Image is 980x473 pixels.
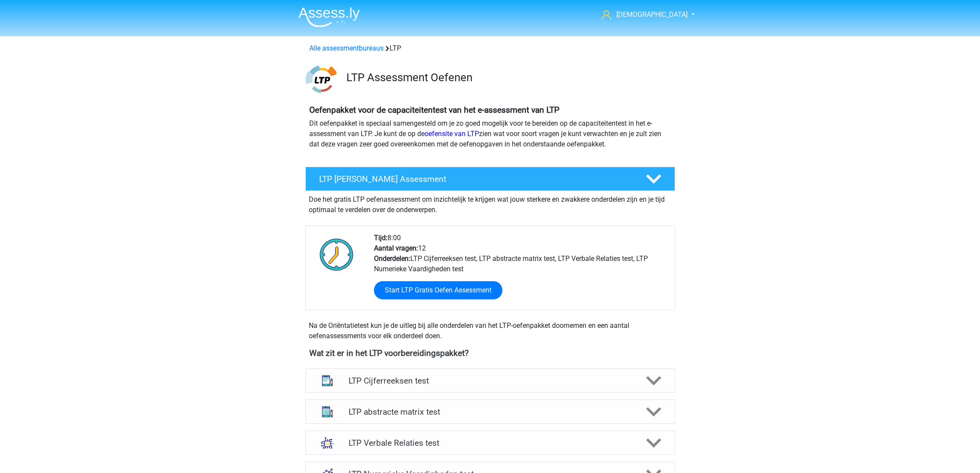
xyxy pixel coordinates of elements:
img: abstracte matrices [316,400,339,423]
img: cijferreeksen [316,369,339,392]
p: Dit oefenpakket is speciaal samengesteld om je zo goed mogelijk voor te bereiden op de capaciteit... [309,118,671,149]
b: Aantal vragen: [374,244,418,252]
b: Oefenpakket voor de capaciteitentest van het e-assessment van LTP [309,105,559,115]
h4: LTP Cijferreeksen test [349,376,631,386]
h4: LTP abstracte matrix test [349,407,631,417]
h4: Wat zit er in het LTP voorbereidingspakket? [309,348,671,358]
img: ltp.png [306,64,336,95]
b: Onderdelen: [374,254,410,263]
b: Tijd: [374,234,387,242]
div: Doe het gratis LTP oefenassessment om inzichtelijk te krijgen wat jouw sterkere en zwakkere onder... [305,191,675,215]
a: cijferreeksen LTP Cijferreeksen test [302,368,679,393]
a: Alle assessmentbureaus [309,44,384,52]
div: 8:00 12 LTP Cijferreeksen test, LTP abstracte matrix test, LTP Verbale Relaties test, LTP Numerie... [368,233,674,310]
div: Na de Oriëntatietest kun je de uitleg bij alle onderdelen van het LTP-oefenpakket doornemen en ee... [305,321,675,341]
a: [DEMOGRAPHIC_DATA] [598,10,688,20]
a: oefensite van LTP [425,130,479,138]
h3: LTP Assessment Oefenen [346,71,668,84]
h4: LTP Verbale Relaties test [349,438,631,448]
span: [DEMOGRAPHIC_DATA] [616,10,688,19]
img: Assessly [298,7,360,27]
a: abstracte matrices LTP abstracte matrix test [302,400,679,424]
img: Klok [315,233,358,276]
a: analogieen LTP Verbale Relaties test [302,431,679,455]
h4: LTP [PERSON_NAME] Assessment [319,174,632,184]
div: LTP [306,43,675,54]
img: analogieen [316,432,339,454]
a: LTP [PERSON_NAME] Assessment [302,167,679,191]
a: Start LTP Gratis Oefen Assessment [374,281,502,299]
